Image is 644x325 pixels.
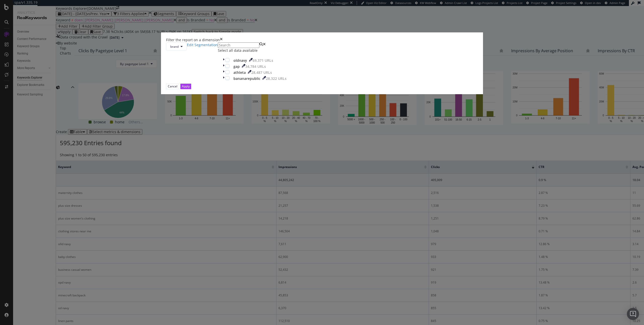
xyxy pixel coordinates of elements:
div: Open Intercom Messenger [627,308,639,320]
div: times [220,37,223,42]
div: oldnavy [233,58,247,63]
button: brand [166,42,187,50]
div: Filter the report on a dimension [166,37,220,42]
div: 28,487 URLs [251,70,272,75]
div: Select all data available [218,48,292,53]
input: Search [218,42,259,48]
div: 28,322 URLs [266,76,287,81]
div: athleta [233,70,246,75]
div: bananarepublic [233,76,260,81]
a: Edit Segmentation [187,42,218,50]
span: brand [170,44,179,49]
div: 34,784 URLs [245,64,266,69]
button: Apply [180,84,191,89]
div: Apply [182,84,190,88]
button: Cancel [166,84,179,89]
div: gap [233,64,240,69]
div: modal [161,32,483,94]
div: 69,371 URLs [253,58,273,63]
div: Cancel [168,84,177,88]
